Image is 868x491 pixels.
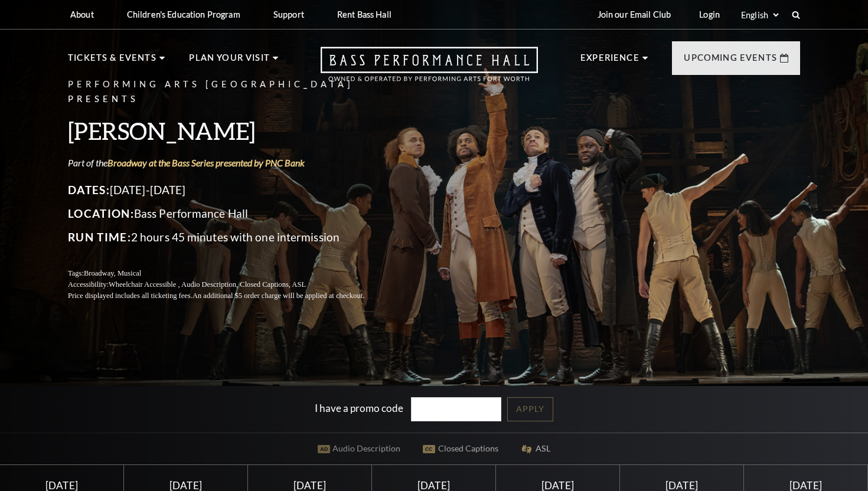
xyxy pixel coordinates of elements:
p: About [70,9,94,19]
p: Accessibility: [68,279,393,290]
p: Rent Bass Hall [337,9,391,19]
p: Plan Your Visit [189,51,270,72]
p: Part of the [68,156,393,169]
p: Tags: [68,268,393,279]
a: Broadway at the Bass Series presented by PNC Bank [107,157,305,168]
h3: [PERSON_NAME] [68,116,393,146]
label: I have a promo code [315,402,403,414]
select: Select: [739,9,781,21]
span: Run Time: [68,230,131,244]
p: 2 hours 45 minutes with one intermission [68,228,393,247]
p: [DATE]-[DATE] [68,181,393,199]
span: Location: [68,207,134,220]
p: Upcoming Events [684,51,777,72]
p: Experience [580,51,639,72]
p: Bass Performance Hall [68,204,393,223]
p: Price displayed includes all ticketing fees. [68,290,393,302]
span: Dates: [68,183,110,197]
p: Support [273,9,304,19]
span: Wheelchair Accessible , Audio Description, Closed Captions, ASL [109,280,306,289]
p: Children's Education Program [127,9,240,19]
span: An additional $5 order charge will be applied at checkout. [192,292,364,300]
span: Broadway, Musical [84,269,141,277]
p: Tickets & Events [68,51,156,72]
